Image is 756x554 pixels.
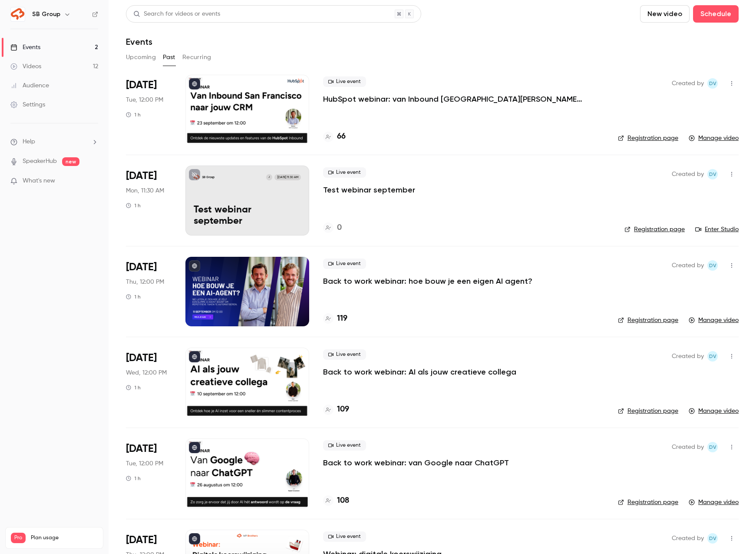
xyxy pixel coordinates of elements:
span: Dante van der heijden [707,442,718,452]
button: Past [163,50,175,64]
span: Wed, 12:00 PM [126,368,167,377]
a: Manage video [689,498,739,507]
span: Tue, 12:00 PM [126,459,163,468]
span: Created by [672,260,704,271]
div: Sep 10 Wed, 12:00 PM (Europe/Amsterdam) [126,348,172,417]
span: Live event [323,349,366,360]
span: Help [23,137,35,146]
span: [DATE] [126,169,157,183]
div: 1 h [126,384,141,391]
span: Live event [323,440,366,451]
button: Upcoming [126,50,156,64]
a: 119 [323,313,347,325]
span: Dante van der heijden [707,351,718,362]
h4: 108 [337,495,349,507]
span: Dv [709,78,716,89]
span: [DATE] [126,260,157,274]
a: 108 [323,495,349,507]
a: Manage video [689,316,739,325]
div: 1 h [126,293,141,300]
a: 109 [323,404,349,415]
a: SpeakerHub [23,157,57,166]
h4: 119 [337,313,347,325]
span: [DATE] [126,351,157,365]
a: HubSpot webinar: van Inbound [GEOGRAPHIC_DATA][PERSON_NAME] jouw CRM [323,94,584,104]
span: [DATE] [126,442,157,456]
span: Created by [672,78,704,89]
span: [DATE] [126,533,157,547]
span: Created by [672,169,704,179]
div: Aug 26 Tue, 12:00 PM (Europe/Amsterdam) [126,438,172,508]
span: Created by [672,533,704,544]
h1: Events [126,36,152,47]
div: J [266,174,273,181]
span: Dante van der heijden [707,260,718,271]
a: Back to work webinar: hoe bouw je een eigen AI agent? [323,276,532,286]
span: Dante van der heijden [707,169,718,179]
button: Recurring [182,50,211,64]
h4: 109 [337,404,349,415]
span: [DATE] [126,78,157,92]
a: 66 [323,131,346,143]
span: Created by [672,351,704,362]
span: Pro [11,533,26,543]
button: New video [640,5,690,23]
div: Videos [10,62,41,71]
span: Dv [709,533,716,544]
span: Mon, 11:30 AM [126,186,164,195]
a: Test webinar septemberSB GroupJ[DATE] 11:30 AMTest webinar september [185,166,309,235]
a: Registration page [618,134,678,143]
a: Test webinar september [323,185,415,195]
div: 1 h [126,475,141,482]
h4: 66 [337,131,346,143]
a: Manage video [689,407,739,415]
div: Audience [10,81,49,90]
span: Live event [323,167,366,178]
span: Live event [323,259,366,269]
span: Dante van der heijden [707,533,718,544]
span: Plan usage [31,534,98,541]
a: Registration page [618,407,678,415]
a: Back to work webinar: van Google naar ChatGPT [323,458,509,468]
span: Created by [672,442,704,452]
div: Settings [10,100,45,109]
span: Dv [709,260,716,271]
span: What's new [23,176,55,186]
div: Sep 22 Mon, 11:30 AM (Europe/Amsterdam) [126,166,172,235]
div: Sep 23 Tue, 12:00 PM (Europe/Amsterdam) [126,75,172,144]
button: Schedule [693,5,739,23]
h6: SB Group [32,10,60,19]
span: [DATE] 11:30 AM [274,174,300,180]
a: Registration page [624,225,685,234]
iframe: Noticeable Trigger [88,177,98,185]
a: Back to work webinar: AI als jouw creatieve collega [323,367,516,377]
span: Dv [709,351,716,362]
a: 0 [323,222,342,234]
div: Events [10,43,40,52]
span: Thu, 12:00 PM [126,278,164,286]
span: Live event [323,76,366,87]
div: Sep 11 Thu, 12:00 PM (Europe/Amsterdam) [126,257,172,326]
div: 1 h [126,202,141,209]
span: Dante van der heijden [707,78,718,89]
div: Search for videos or events [133,10,220,19]
a: Registration page [618,316,678,325]
span: Tue, 12:00 PM [126,96,163,104]
a: Manage video [689,134,739,143]
p: SB Group [202,175,215,179]
div: 1 h [126,111,141,118]
img: SB Group [11,7,25,21]
a: Registration page [618,498,678,507]
a: Enter Studio [695,225,739,234]
span: Dv [709,169,716,179]
li: help-dropdown-opener [10,137,98,146]
span: Live event [323,531,366,542]
p: Test webinar september [194,205,301,227]
span: new [62,157,79,166]
h4: 0 [337,222,342,234]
